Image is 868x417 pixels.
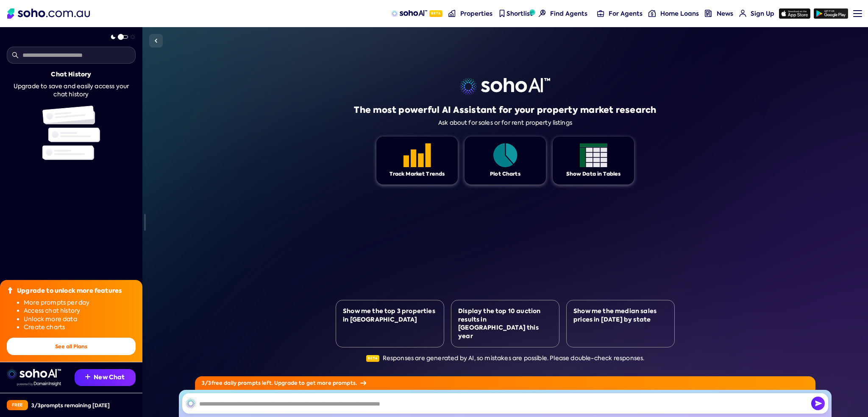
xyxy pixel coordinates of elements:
img: Recommendation icon [85,374,90,379]
span: Beta [366,355,379,362]
button: See all Plans [7,338,136,355]
div: Responses are generated by AI, so mistakes are possible. Please double-check responses. [366,354,645,363]
img: Soho Logo [7,8,90,19]
div: Show me the median sales prices in [DATE] by state [573,307,668,324]
div: Free [7,400,28,410]
span: Sign Up [751,9,774,18]
img: Arrow icon [360,381,366,385]
img: Feature 1 icon [403,143,431,167]
img: app-store icon [779,8,810,19]
span: For Agents [609,9,643,18]
img: shortlist-nav icon [498,10,506,17]
img: for-agents-nav icon [739,10,746,17]
span: Properties [460,9,492,18]
span: Home Loans [660,9,699,18]
li: Create charts [24,323,136,332]
img: for-agents-nav icon [648,10,656,17]
div: Upgrade to save and easily access your chat history [7,82,136,99]
div: Show Data in Tables [566,171,621,178]
img: for-agents-nav icon [597,10,604,17]
span: News [717,9,733,18]
div: Plot Charts [490,171,520,178]
div: 3 / 3 free daily prompts left. Upgrade to get more prompts. [195,376,815,390]
div: Ask about for sales or for rent property listings [438,119,572,126]
button: Send [811,397,825,410]
span: Find Agents [550,9,587,18]
span: Shortlist [506,9,533,18]
img: Send icon [811,397,825,410]
button: New Chat [75,369,136,386]
img: sohoai logo [7,369,61,379]
h1: The most powerful AI Assistant for your property market research [354,104,656,116]
img: sohoAI logo [391,10,427,17]
div: Display the top 10 auction results in [GEOGRAPHIC_DATA] this year [458,307,552,340]
div: Chat History [51,70,91,79]
span: Beta [429,10,442,17]
li: More prompts per day [24,299,136,307]
div: Show me the top 3 properties in [GEOGRAPHIC_DATA] [343,307,437,324]
div: Upgrade to unlock more features [17,287,122,295]
img: Chat history illustration [42,106,100,160]
li: Unlock more data [24,315,136,324]
div: 3 / 3 prompts remaining [DATE] [31,402,110,409]
img: news-nav icon [705,10,712,17]
li: Access chat history [24,307,136,315]
div: Track Market Trends [389,171,445,178]
img: SohoAI logo black [186,398,196,409]
img: Feature 1 icon [492,143,519,167]
img: Feature 1 icon [580,143,607,167]
img: google-play icon [814,8,848,19]
img: sohoai logo [460,78,550,95]
img: Find agents icon [539,10,546,17]
img: Upgrade icon [7,287,14,294]
img: Sidebar toggle icon [151,36,161,46]
img: properties-nav icon [448,10,456,17]
img: Data provided by Domain Insight [17,382,61,386]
